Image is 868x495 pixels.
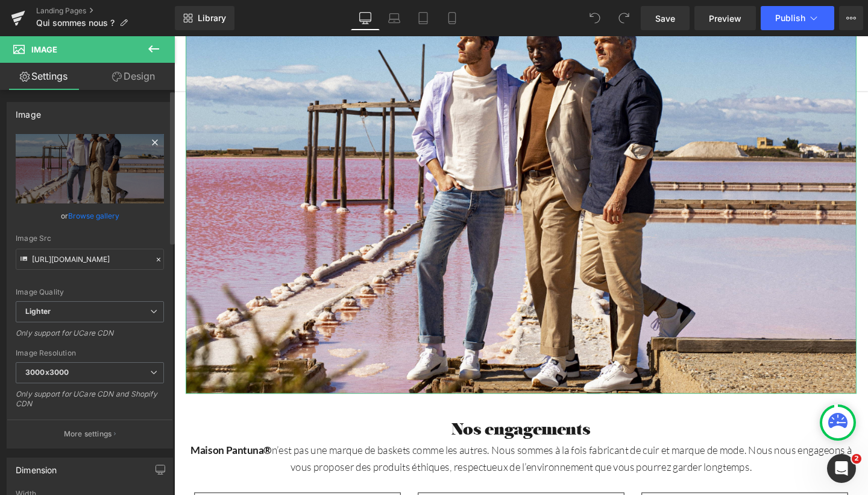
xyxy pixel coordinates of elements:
button: Publish [761,6,834,30]
p: More settings [64,429,112,439]
button: Redo [612,6,636,30]
a: Preview [694,6,756,30]
span: Library [198,13,226,24]
button: More [839,6,863,30]
div: Only support for UCare CDN [16,328,164,346]
div: Image Src [16,234,164,243]
iframe: Intercom live chat [827,454,856,483]
strong: Maison Pantuna® [17,428,102,441]
div: Dimension [16,458,57,475]
span: Qui sommes nous ? [36,18,115,28]
span: 2 [852,454,861,464]
a: Browse gallery [68,205,119,226]
a: Landing Pages [36,6,175,16]
a: Laptop [380,6,409,30]
a: New Library [175,6,234,30]
span: Preview [709,12,741,25]
b: Lighter [25,307,51,316]
div: Image Resolution [16,349,164,357]
a: Design [90,63,177,90]
a: Desktop [351,6,380,30]
b: 3000x3000 [25,368,69,377]
div: Image Quality [16,288,164,296]
div: Image [16,103,41,120]
span: Publish [775,13,805,23]
a: Mobile [438,6,467,30]
input: Link [16,249,164,270]
div: or [16,209,164,222]
div: Only support for UCare CDN and Shopify CDN [16,389,164,417]
p: n’est pas une marque de baskets comme les autres. Nous sommes à la fois fabricant de cuir et marq... [12,426,717,461]
h3: Nos engagements [12,400,717,426]
span: Save [655,12,675,25]
button: More settings [7,420,172,448]
span: Image [31,45,57,54]
button: Undo [583,6,607,30]
a: Tablet [409,6,438,30]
